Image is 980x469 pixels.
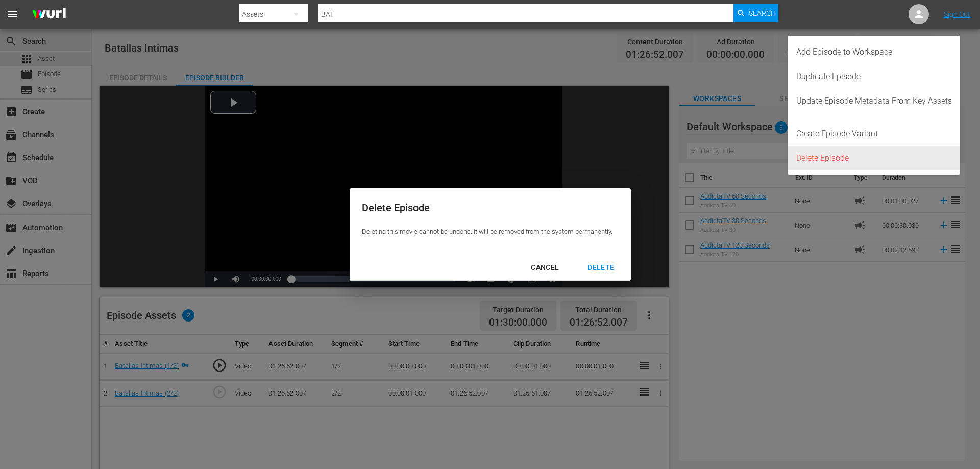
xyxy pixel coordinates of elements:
[796,121,952,146] div: Create Episode Variant
[796,40,952,64] div: Add Episode to Workspace
[796,146,952,170] div: Delete Episode
[523,261,567,274] div: CANCEL
[24,3,73,27] img: ans4CAIJ8jUAAAAAAAAAAAAAAAAAAAAAAAAgQb4GAAAAAAAAAAAAAAAAAAAAAAAAJMjXAAAAAAAAAAAAAAAAAAAAAAAAgAT5G...
[796,64,952,89] div: Duplicate Episode
[749,4,776,22] span: Search
[575,258,626,277] button: DELETE
[579,261,622,274] div: DELETE
[362,201,612,215] div: Delete Episode
[362,227,612,237] p: Deleting this movie cannot be undone. It will be removed from the system permanently.
[796,89,952,113] div: Update Episode Metadata From Key Assets
[6,8,18,20] span: menu
[944,10,970,18] a: Sign Out
[519,258,571,277] button: CANCEL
